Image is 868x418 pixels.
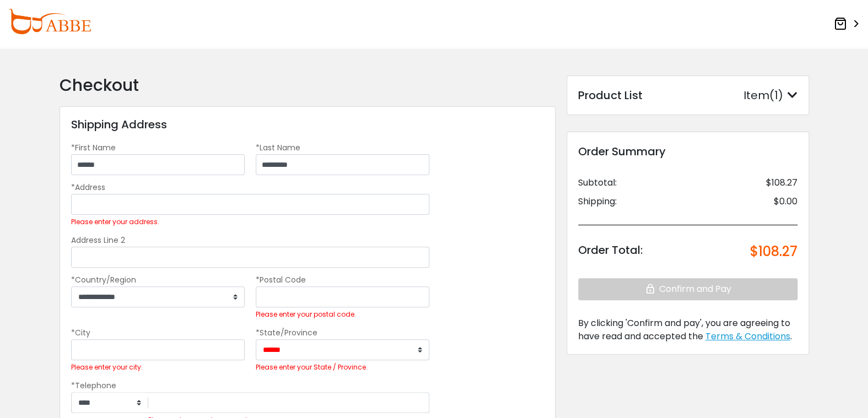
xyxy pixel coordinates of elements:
label: *First Name [71,142,116,153]
label: *Postal Code [256,274,306,285]
div: $0.00 [774,195,797,208]
div: $108.27 [750,242,797,262]
label: *Address [71,182,105,193]
label: Please enter your address. [71,218,159,226]
label: *Country/Region [71,274,136,285]
label: Please enter your city. [71,363,143,372]
label: *City [71,327,90,338]
label: Address Line 2 [71,235,125,246]
div: Subtotal: [578,176,617,189]
label: *State/Province [256,327,317,338]
span: Terms & Conditions [705,330,790,343]
a: > [834,14,860,34]
div: Order Summary [578,143,797,160]
span: > [849,14,860,34]
div: Product List [578,87,643,104]
label: *Telephone [71,380,116,392]
span: By clicking 'Confirm and pay', you are agreeing to have read and accepted the [578,317,790,343]
div: . [578,317,797,343]
img: abbeglasses.com [8,9,91,34]
label: Please enter your postal code. [256,310,356,319]
label: Please enter your State / Province. [256,363,368,372]
div: Shipping: [578,195,617,208]
label: *Last Name [256,142,300,153]
div: Item(1) [743,87,797,104]
h3: Shipping Address [71,118,167,131]
div: $108.27 [766,176,797,189]
div: Order Total: [578,242,643,262]
h2: Checkout [60,75,556,95]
